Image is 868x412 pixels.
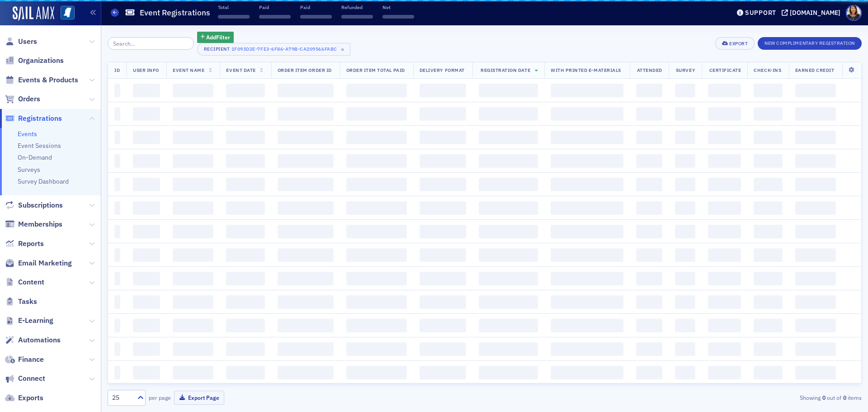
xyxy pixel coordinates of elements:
[226,225,264,238] span: ‌
[18,335,61,345] span: Automations
[675,154,695,168] span: ‌
[551,201,623,215] span: ‌
[745,9,776,17] div: Support
[675,319,695,332] span: ‌
[18,374,45,384] span: Connect
[173,319,213,332] span: ‌
[18,239,44,249] span: Reports
[13,6,54,21] img: SailAMX
[197,32,234,43] button: AddFilter
[420,272,466,285] span: ‌
[636,272,662,285] span: ‌
[754,342,782,356] span: ‌
[346,154,407,168] span: ‌
[479,154,538,168] span: ‌
[479,84,538,97] span: ‌
[204,46,230,52] div: Recipient
[795,107,836,121] span: ‌
[708,107,741,121] span: ‌
[346,107,407,121] span: ‌
[708,178,741,191] span: ‌
[5,355,44,365] a: Finance
[114,366,120,379] span: ‌
[754,107,782,121] span: ‌
[795,272,836,285] span: ‌
[346,248,407,262] span: ‌
[114,67,120,73] span: ID
[754,319,782,332] span: ‌
[226,272,264,285] span: ‌
[551,319,623,332] span: ‌
[197,43,350,56] button: Recipient1f093d2e-7fe3-6f86-a79b-ca209566fabc×
[5,374,45,384] a: Connect
[133,225,160,238] span: ‌
[795,366,836,379] span: ‌
[231,44,337,53] div: 1f093d2e-7fe3-6f86-a79b-ca209566fabc
[18,258,72,268] span: Email Marketing
[551,295,623,309] span: ‌
[114,154,120,168] span: ‌
[420,84,466,97] span: ‌
[259,4,291,10] p: Paid
[226,366,264,379] span: ‌
[551,154,623,168] span: ‌
[754,248,782,262] span: ‌
[346,295,407,309] span: ‌
[754,201,782,215] span: ‌
[636,225,662,238] span: ‌
[708,154,741,168] span: ‌
[140,7,210,18] h1: Event Registrations
[617,393,862,402] div: Showing out of items
[420,225,466,238] span: ‌
[708,272,741,285] span: ‌
[841,393,848,402] strong: 0
[173,84,213,97] span: ‌
[278,366,334,379] span: ‌
[675,248,695,262] span: ‌
[346,131,407,144] span: ‌
[795,342,836,356] span: ‌
[114,84,120,97] span: ‌
[479,201,538,215] span: ‌
[795,225,836,238] span: ‌
[18,166,40,174] a: Surveys
[226,178,264,191] span: ‌
[114,319,120,332] span: ‌
[133,131,160,144] span: ‌
[278,295,334,309] span: ‌
[675,295,695,309] span: ‌
[278,154,334,168] span: ‌
[133,84,160,97] span: ‌
[278,131,334,144] span: ‌
[173,248,213,262] span: ‌
[226,342,264,356] span: ‌
[18,75,78,85] span: Events & Products
[173,342,213,356] span: ‌
[479,366,538,379] span: ‌
[782,9,844,16] button: [DOMAIN_NAME]
[300,4,332,10] p: Paid
[18,297,37,307] span: Tasks
[636,201,662,215] span: ‌
[300,15,332,19] span: ‌
[114,201,120,215] span: ‌
[341,15,373,19] span: ‌
[420,67,465,73] span: Delivery Format
[5,297,37,307] a: Tasks
[5,75,78,85] a: Events & Products
[846,5,862,21] span: Profile
[5,335,61,345] a: Automations
[382,15,414,19] span: ‌
[61,6,75,20] img: SailAMX
[5,393,43,403] a: Exports
[676,67,695,73] span: Survey
[5,258,72,268] a: Email Marketing
[551,84,623,97] span: ‌
[346,178,407,191] span: ‌
[708,342,741,356] span: ‌
[754,154,782,168] span: ‌
[479,178,538,191] span: ‌
[54,6,75,21] a: View Homepage
[795,67,835,73] span: Earned Credit
[173,131,213,144] span: ‌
